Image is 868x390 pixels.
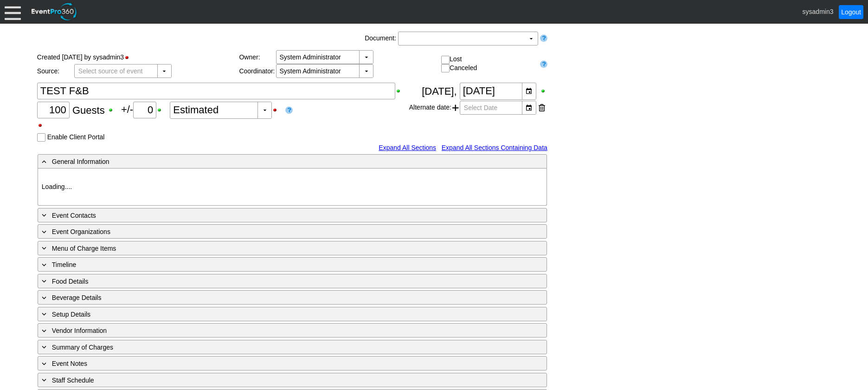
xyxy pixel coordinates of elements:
div: Hide Status Bar when printing; click to show Status Bar when printing. [124,54,135,61]
div: Event Organizations [40,226,507,237]
span: Setup Details [52,311,90,318]
span: Staff Schedule [52,377,94,384]
a: Expand All Sections [379,144,436,151]
div: Setup Details [40,309,507,319]
div: Menu of Charge Items [40,243,507,253]
div: Timeline [40,259,507,270]
div: Owner: [239,53,276,61]
div: Show Event Date when printing; click to hide Event Date when printing. [540,88,547,94]
span: Add another alternate date [452,101,459,115]
span: Food Details [52,278,89,285]
div: Food Details [40,276,507,286]
span: Event Notes [52,360,87,367]
span: [DATE], [422,85,457,97]
span: Select Date [462,101,499,114]
span: +/- [121,104,170,115]
div: Show Event Title when printing; click to hide Event Title when printing. [395,88,406,94]
span: Timeline [52,261,76,268]
div: Alternate date: [409,100,547,116]
span: Beverage Details [52,294,102,301]
div: Summary of Charges [40,342,507,352]
span: Guests [72,104,105,116]
div: Event Notes [40,358,507,369]
span: Menu of Charge Items [52,245,116,252]
p: Loading.... [42,182,543,192]
span: General Information [52,158,109,165]
div: Lost Canceled [441,55,536,72]
div: Hide Guest Count Stamp when printing; click to show Guest Count Stamp when printing. [37,122,48,129]
div: Source: [37,67,74,75]
span: Summary of Charges [52,344,113,351]
img: EventPro360 [30,1,78,22]
div: Staff Schedule [40,375,507,385]
div: Menu: Click or 'Crtl+M' to toggle menu open/close [5,4,21,20]
div: Coordinator: [239,67,276,75]
div: Show Plus/Minus Count when printing; click to hide Plus/Minus Count when printing. [156,107,167,113]
div: Remove this date [539,101,545,115]
a: Logout [839,5,863,19]
span: Vendor Information [52,327,107,334]
span: sysadmin3 [803,7,834,15]
div: Vendor Information [40,325,507,336]
span: Event Contacts [52,212,96,219]
span: Event Organizations [52,228,110,235]
div: Created [DATE] by sysadmin3 [37,50,239,64]
div: Show Guest Count when printing; click to hide Guest Count when printing. [108,107,118,113]
div: Event Contacts [40,210,507,221]
label: Enable Client Portal [47,133,105,141]
div: General Information [40,156,507,167]
div: Beverage Details [40,292,507,303]
a: Expand All Sections Containing Data [442,144,547,151]
div: Document: [363,32,398,45]
div: Hide Guest Count Status when printing; click to show Guest Count Status when printing. [272,107,283,113]
span: Select source of event [77,65,145,78]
